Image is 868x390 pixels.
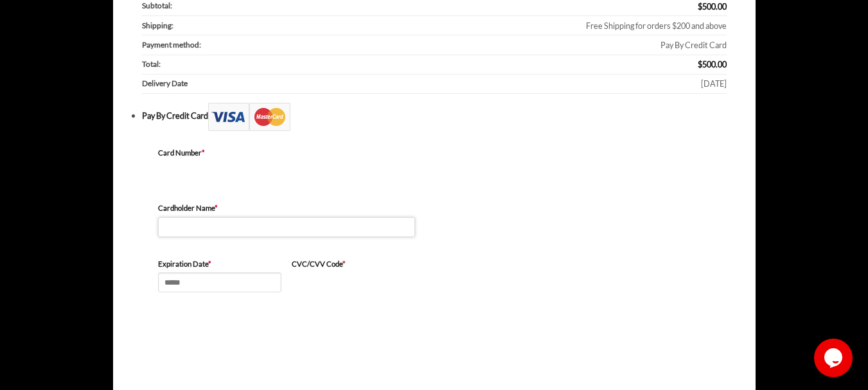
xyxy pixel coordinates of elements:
abbr: required [215,204,218,212]
td: Free Shipping for orders $200 and above [389,16,726,35]
iframe: chat widget [814,339,855,377]
span: $ [698,59,702,69]
abbr: required [208,260,211,268]
label: Cardholder Name [158,202,415,214]
bdi: 500.00 [698,1,727,12]
bdi: 500.00 [698,59,727,69]
th: Total: [142,55,390,75]
th: Delivery Date [142,75,390,94]
label: CVC/CVV Code [292,258,415,270]
th: Payment method: [142,35,390,55]
label: Card Number [158,147,415,159]
th: Shipping: [142,16,390,35]
abbr: required [202,148,205,157]
abbr: required [342,260,346,268]
label: Expiration Date [158,258,281,270]
td: [DATE] [389,75,726,94]
td: Pay By Credit Card [389,35,726,55]
img: Checkout [208,103,290,131]
span: $ [698,1,702,12]
label: Pay By Credit Card [142,111,290,121]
